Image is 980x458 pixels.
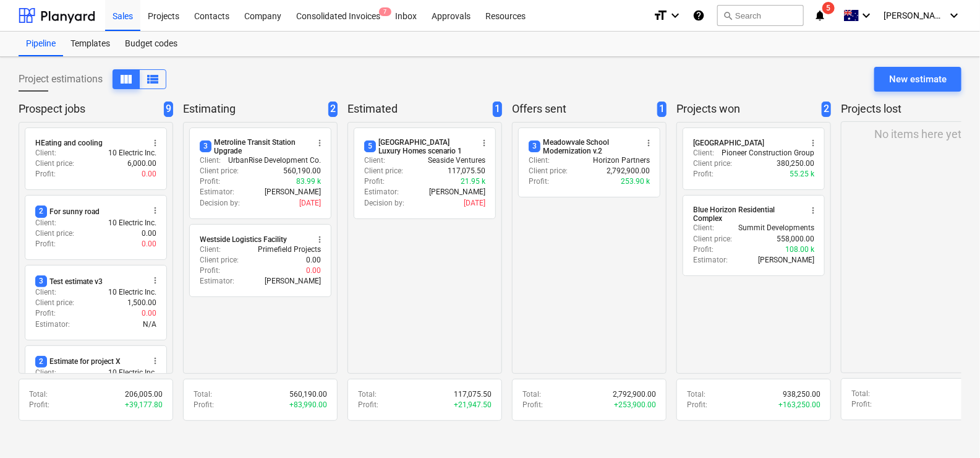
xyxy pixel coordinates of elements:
div: Westside Logistics Facility [200,235,287,244]
p: Profit : [693,244,714,255]
div: [GEOGRAPHIC_DATA] [693,138,764,148]
p: Prospect jobs [19,102,159,117]
p: Total : [358,389,377,400]
p: Horizon Partners [593,155,650,166]
p: [PERSON_NAME] [758,255,814,266]
p: 0.00 [142,169,156,179]
p: [PERSON_NAME] [429,187,485,197]
p: 380,250.00 [777,158,814,169]
i: keyboard_arrow_down [668,8,683,23]
p: Projects won [676,102,817,117]
span: 2 [328,102,338,117]
p: Estimator : [35,319,70,330]
p: 21.95 k [461,176,485,187]
i: format_size [653,8,668,23]
span: [PERSON_NAME] [884,11,945,20]
p: 117,075.50 [454,389,492,400]
div: New estimate [889,71,947,87]
div: [GEOGRAPHIC_DATA] Luxury Homes scenario 1 [364,138,472,155]
p: Estimating [183,102,323,117]
span: 3 [200,140,211,152]
span: View as columns [145,72,160,87]
div: HEating and cooling [35,138,103,148]
p: + 21,947.50 [454,400,492,410]
div: For sunny road [35,205,100,217]
p: 10 Electric Inc. [108,218,156,228]
p: Profit : [693,169,714,179]
i: keyboard_arrow_down [859,8,874,23]
p: Client price : [200,255,239,266]
p: [DATE] [464,198,485,209]
p: N/A [143,319,156,330]
p: Profit : [194,400,214,410]
p: Profit : [522,400,543,410]
div: Project estimations [19,69,166,89]
p: Client : [35,218,56,228]
p: 938,250.00 [783,389,820,400]
p: 0.00 [142,228,156,239]
p: Estimator : [200,187,234,197]
span: more_vert [150,138,160,148]
p: Total : [29,389,48,400]
p: Client : [693,223,714,233]
span: more_vert [808,138,818,148]
span: 2 [35,205,47,217]
p: Pioneer Construction Group [722,148,814,158]
p: Estimated [347,102,488,117]
p: 2,792,900.00 [613,389,656,400]
p: Client price : [35,228,74,239]
a: Pipeline [19,32,63,56]
p: Client price : [35,298,74,308]
div: Test estimate v3 [35,275,103,287]
p: 0.00 [142,308,156,319]
div: Metroline Transit Station Upgrade [200,138,307,155]
p: Profit : [358,400,378,410]
span: search [723,11,733,20]
p: No items here yet [875,127,962,142]
i: Knowledge base [692,8,705,23]
span: 1 [657,102,667,117]
p: Total : [851,389,870,399]
p: Client : [35,368,56,378]
p: Profit : [35,169,56,179]
p: Decision by : [364,198,404,209]
p: Client : [364,155,385,166]
span: 5 [822,2,835,14]
p: + 253,900.00 [614,400,656,410]
p: Client : [35,287,56,298]
p: 10 Electric Inc. [108,148,156,158]
p: + 83,990.00 [289,400,327,410]
span: more_vert [315,235,325,244]
span: more_vert [150,205,160,215]
p: 558,000.00 [777,234,814,244]
p: Profit : [29,400,49,410]
span: more_vert [808,205,818,215]
p: Estimator : [200,276,234,287]
p: Client price : [35,158,74,169]
p: Profit : [200,266,220,276]
p: 83.99 k [296,176,321,187]
p: Offers sent [512,102,652,117]
p: Total : [687,389,705,400]
p: 0.00 [306,255,321,266]
p: 206,005.00 [125,389,163,400]
span: 2 [35,356,47,368]
span: 2 [822,102,831,117]
i: keyboard_arrow_down [947,8,961,23]
p: Client price : [693,158,732,169]
a: Templates [63,32,117,56]
iframe: Chat Widget [918,399,980,458]
p: 117,075.50 [448,166,485,176]
p: Estimator : [364,187,399,197]
p: Client price : [364,166,403,176]
div: Budget codes [117,32,185,56]
p: 0.00 [142,239,156,249]
span: more_vert [644,138,654,148]
p: [DATE] [299,198,321,209]
span: more_vert [315,138,325,148]
button: Search [717,5,804,26]
i: notifications [814,8,826,23]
